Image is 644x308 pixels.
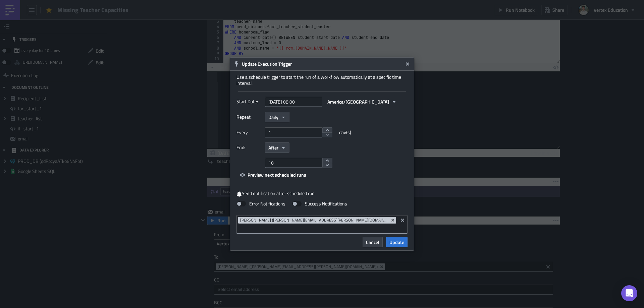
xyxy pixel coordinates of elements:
[240,218,389,223] span: [PERSON_NAME] ([PERSON_NAME][EMAIL_ADDRESS][PERSON_NAME][DOMAIN_NAME])
[265,97,322,107] input: YYYY-MM-DD HH:mm
[236,142,262,152] label: End:
[398,216,407,224] button: Clear selected items
[248,171,306,178] span: Preview next scheduled runs
[236,127,262,137] label: Every
[402,59,413,69] button: Close
[386,237,408,247] button: Update
[16,53,116,109] img: AD_4nXev8HQV19ThNUYZWMsiZnJdnqDsuXJbggFA-5WTl8Hu45JYtfv-MNzoS4Nt6qZjAWzAVPe2vggimgu3iw30LQO059xRk...
[3,3,336,8] p: The attached list of homeroom teachers currently do not have a set capacity in Powerschool.
[236,170,310,180] button: Preview next scheduled runs
[236,201,285,207] label: Error Notifications
[3,21,336,27] h3: To Mass Enter Homeroom Teacher Capacity in PowerSchool:
[236,190,408,197] label: Send notification after scheduled run
[236,97,262,107] label: Start Date:
[322,132,332,138] button: decrement
[322,158,332,163] button: increment
[265,112,289,122] button: Daily
[322,163,332,168] button: decrement
[621,285,637,301] div: Open Intercom Messenger
[366,239,379,246] span: Cancel
[16,33,336,38] p: Set up PreK–6 homeroom teacher’s maximum number of students.
[236,112,262,122] label: Repeat:
[390,217,396,224] button: Remove Tag
[389,239,404,246] span: Update
[268,114,278,121] span: Daily
[242,61,403,67] h6: Update Execution Trigger
[265,142,289,153] button: After
[30,43,336,48] p: From the start page, click People > Staff > Search for Staff, then click the Teachers link
[339,127,351,137] span: day(s)
[322,127,332,133] button: increment
[236,74,408,86] div: Use a schedule trigger to start the run of a workflow automatically at a specific time interval.
[292,201,347,207] label: Success Notifications
[324,97,400,107] button: America/[GEOGRAPHIC_DATA]
[268,144,278,151] span: After
[327,98,389,105] span: America/[GEOGRAPHIC_DATA]
[363,237,383,247] button: Cancel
